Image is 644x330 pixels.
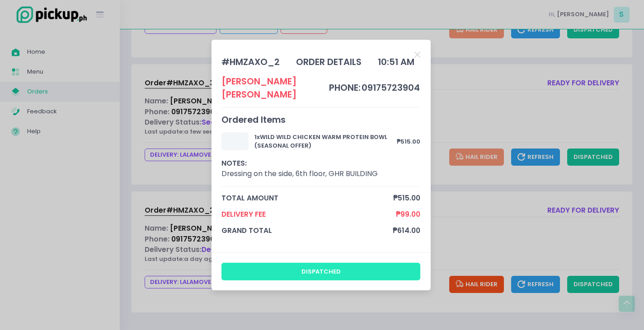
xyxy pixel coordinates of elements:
span: ₱99.00 [396,209,420,219]
span: Delivery Fee [221,209,396,219]
span: grand total [221,225,393,236]
div: 10:51 AM [378,56,414,69]
div: Ordered Items [221,113,420,126]
div: # HMZAXO_2 [221,56,280,69]
span: total amount [221,193,393,203]
span: 09175723904 [362,82,420,94]
td: phone: [329,75,361,102]
div: order details [296,56,362,69]
button: dispatched [221,263,420,280]
button: Close [414,50,420,59]
span: ₱614.00 [393,225,420,236]
span: ₱515.00 [393,193,420,203]
div: [PERSON_NAME] [PERSON_NAME] [221,75,329,102]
